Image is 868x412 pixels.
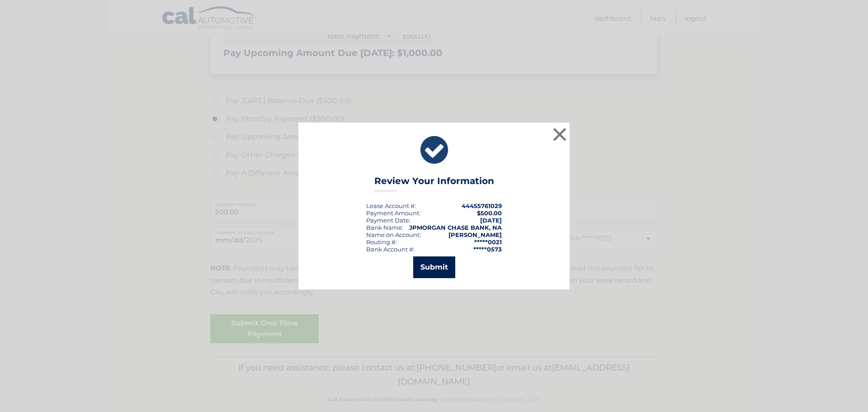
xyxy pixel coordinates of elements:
[366,246,415,253] div: Bank Account #:
[551,125,569,143] button: ×
[448,231,502,238] strong: [PERSON_NAME]
[462,202,502,209] strong: 44455761029
[366,224,403,231] div: Bank Name:
[366,209,420,217] div: Payment Amount:
[366,217,410,224] div: :
[409,224,502,231] strong: JPMORGAN CHASE BANK, NA
[477,209,502,217] span: $500.00
[413,256,455,278] button: Submit
[374,175,494,191] h3: Review Your Information
[366,231,421,238] div: Name on Account:
[366,238,397,246] div: Routing #:
[480,217,502,224] span: [DATE]
[366,202,416,209] div: Lease Account #:
[366,217,409,224] span: Payment Date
